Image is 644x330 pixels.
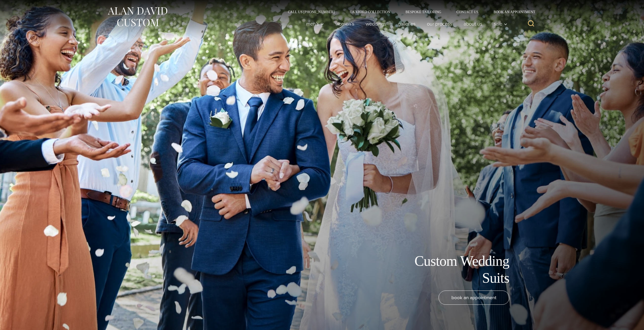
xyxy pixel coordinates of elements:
[396,253,509,287] h1: Custom Wedding Suits
[392,19,421,29] a: Galleries
[306,21,324,26] span: Men’s
[525,18,537,30] button: View Search Form
[398,10,449,14] a: Bespoke Tailoring
[107,6,168,28] img: Alan David Custom
[451,294,496,301] span: book an appointment
[421,19,458,29] a: Our Process
[486,10,537,14] a: Book an Appointment
[280,10,342,14] a: Call Us [PHONE_NUMBER]
[439,291,509,305] a: book an appointment
[494,21,507,26] span: Sale
[342,10,398,14] a: Oxxford Collection
[360,19,392,29] a: weddings
[300,19,510,29] nav: Primary Navigation
[449,10,486,14] a: Contact Us
[458,19,488,29] a: About Us
[280,10,537,14] nav: Secondary Navigation
[329,19,360,29] a: Women’s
